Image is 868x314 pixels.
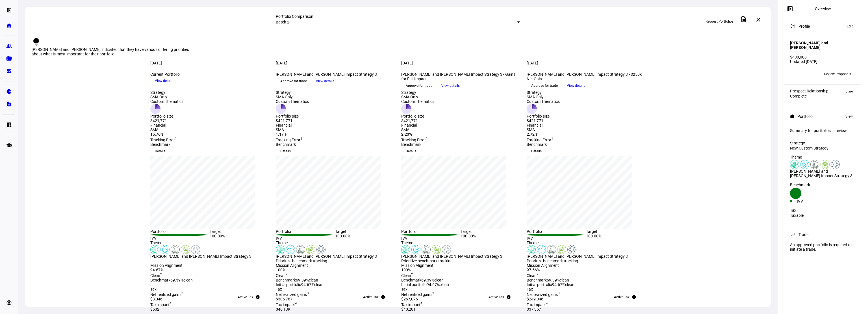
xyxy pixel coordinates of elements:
div: Portfolio size [401,114,434,118]
img: financialStability.colored.svg [191,245,200,254]
div: $3,046 [150,297,269,301]
span: 69.39% clean [547,278,569,282]
div: 2.72% [527,132,645,137]
eth-mat-symbol: school [6,142,12,148]
span: 69.39% clean [170,278,193,282]
div: Tax [790,208,856,213]
sup: 2 [286,272,288,276]
img: pollution.colored.svg [810,160,819,169]
span: Tax impact [401,302,422,307]
img: animalWelfare.colored.svg [432,245,441,254]
span: Initial portfolio [401,282,427,287]
span: Edit [847,23,853,30]
span: Approve for trade [406,81,432,90]
sup: 1 [300,137,302,140]
span: 94.67% clean [552,282,574,287]
img: pollution.colored.svg [422,245,431,254]
div: Custom Thematics [150,99,183,104]
span: 69.39% clean [421,278,444,282]
sup: 2 [537,272,539,276]
span: View [845,113,853,120]
span: Benchmark [527,278,547,282]
a: group [3,40,15,52]
div: Theme [150,241,269,245]
div: Financial [150,123,269,127]
div: Benchmark [150,142,269,147]
div: Mission Alignment [401,263,520,268]
span: Initial portfolio [276,282,301,287]
div: [DATE] [276,61,394,65]
div: Portfolio [527,229,586,234]
img: financialStability.colored.svg [831,160,840,169]
div: [PERSON_NAME] and [PERSON_NAME] Impact Strategy 3 [790,169,856,178]
button: Approve for trade [276,77,311,86]
div: 2.23% [401,132,520,137]
span: View [845,89,853,96]
img: healthWellness.colored.svg [160,245,170,254]
div: IVV [797,199,823,203]
span: 69.39% clean [296,278,318,282]
span: Benchmark [401,278,421,282]
a: View details [311,79,339,83]
mat-icon: account_circle [790,23,796,29]
span: Details [406,147,416,156]
div: Benchmark [527,142,645,147]
sup: 3 [307,291,309,295]
div: 100.00% [210,234,269,241]
div: SMA Only [401,95,434,99]
a: View details [562,83,590,88]
span: Net realized gains [527,292,560,297]
div: Current Portfolio [150,72,269,77]
div: Target [586,229,645,234]
span: View details [567,81,585,90]
eth-panel-overview-card-header: Profile [790,23,856,30]
div: Theme [401,241,520,245]
div: chart, 1 series [150,156,255,229]
button: Request Portfolios [701,17,738,26]
img: healthWellness.colored.svg [800,160,809,169]
div: Strategy [150,90,183,95]
div: Mission Alignment [150,263,269,268]
div: SMA [150,127,269,132]
a: folder_copy [3,53,15,64]
div: $421,771 [150,118,183,123]
img: financialStability.colored.svg [567,245,576,254]
div: Benchmark [401,142,520,147]
a: View details [150,78,178,83]
eth-mat-symbol: folder_copy [6,56,12,61]
button: View details [311,77,339,85]
span: Review Proposals [824,70,851,79]
sup: 1 [426,137,428,140]
span: Net realized gains [276,292,309,297]
div: Portfolio size [276,114,309,118]
sup: 1 [551,137,553,140]
div: Prioritize benchmark tracking [527,259,645,263]
div: [DATE] [527,61,645,65]
div: Complete [790,94,828,98]
eth-mat-symbol: home [6,23,12,28]
eth-mat-symbol: bid_landscape [6,68,12,74]
img: climateChange.colored.svg [790,160,799,169]
div: Overview [815,7,831,11]
div: Benchmark [790,183,856,187]
img: animalWelfare.colored.svg [821,160,830,169]
img: pollution.colored.svg [547,245,556,254]
img: pollution.colored.svg [296,245,305,254]
span: Tax impact [527,302,548,307]
sup: 3 [432,291,434,295]
div: $40,201 [401,307,520,311]
button: Approve for trade [401,81,437,90]
span: Clean [276,273,288,278]
div: 100.00% [335,234,394,241]
div: Strategy [401,90,434,95]
span: Details [155,147,165,156]
span: Tax impact [276,302,297,307]
span: Benchmark [150,278,170,282]
div: [PERSON_NAME] and [PERSON_NAME] indicated that they have various differing priorities about what ... [32,47,196,56]
div: SMA Only [276,95,309,99]
div: Portfolio size [150,114,183,118]
div: $421,771 [527,118,560,123]
div: Strategy [790,141,856,145]
button: View details [437,81,464,90]
sup: 3 [558,291,560,295]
